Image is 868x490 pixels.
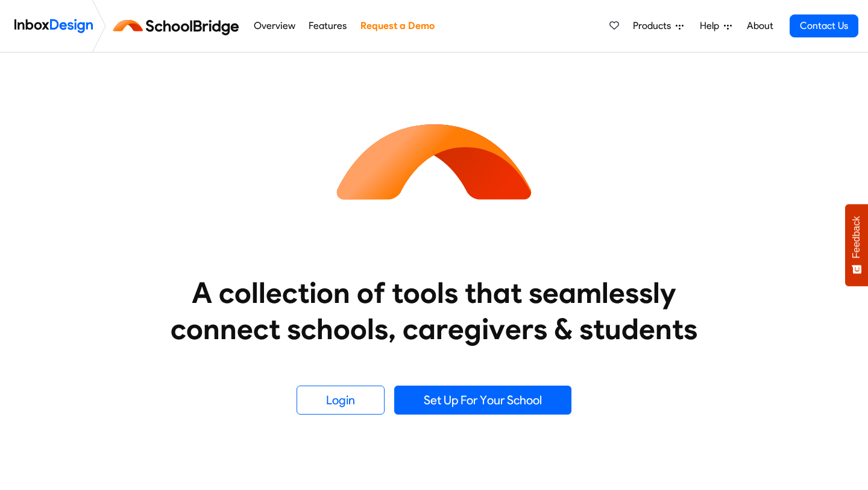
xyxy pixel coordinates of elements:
a: Request a Demo [357,14,438,38]
span: Products [633,19,676,33]
a: Features [306,14,350,38]
a: Set Up For Your School [394,386,571,415]
span: Help [700,19,724,33]
a: About [743,14,776,38]
span: Feedback [851,216,862,258]
a: Overview [250,14,298,38]
img: icon_schoolbridge.svg [325,52,542,270]
a: Help [695,14,737,38]
button: Feedback - Show survey [845,204,868,286]
a: Contact Us [790,14,858,37]
a: Login [297,386,385,415]
img: schoolbridge logo [111,11,247,40]
heading: A collection of tools that seamlessly connect schools, caregivers & students [148,275,720,347]
a: Products [628,14,688,38]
